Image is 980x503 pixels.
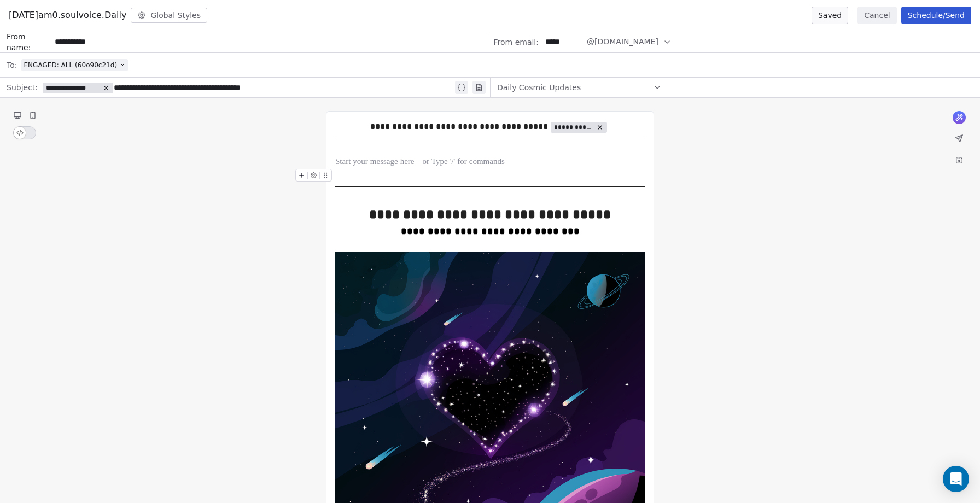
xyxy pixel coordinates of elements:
span: To: [7,60,17,71]
button: Saved [812,7,848,24]
span: ENGAGED: ALL (60o90c21d) [24,61,117,69]
span: Daily Cosmic Updates [497,82,581,93]
span: From email: [494,37,539,48]
button: Cancel [857,7,896,24]
span: From name: [7,31,50,53]
span: [DATE]am0.soulvoice.Daily [9,9,126,22]
button: Schedule/Send [901,7,971,24]
button: Global Styles [131,8,207,23]
span: @[DOMAIN_NAME] [587,36,658,48]
div: Open Intercom Messenger [943,466,969,492]
span: Subject: [7,82,38,96]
